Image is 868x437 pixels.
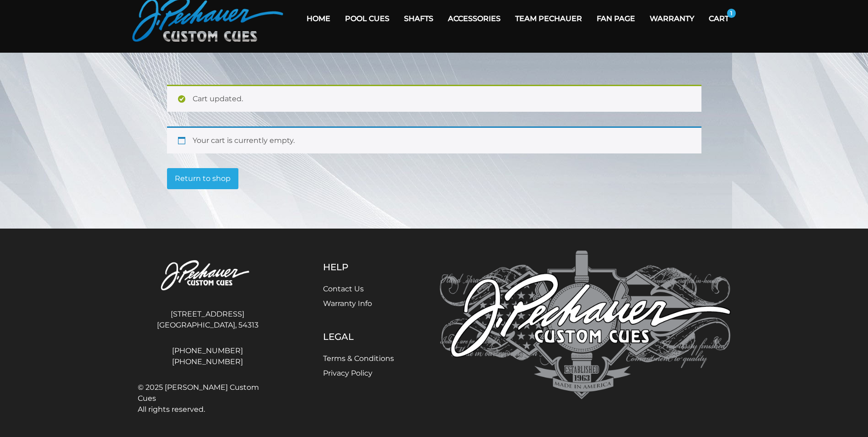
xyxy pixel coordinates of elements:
[138,356,278,367] a: [PHONE_NUMBER]
[167,85,701,112] div: Cart updated.
[441,7,508,30] a: Accessories
[323,284,364,293] a: Contact Us
[167,126,701,153] div: Your cart is currently empty.
[138,251,278,301] img: Pechauer Custom Cues
[397,7,441,30] a: Shafts
[138,345,278,356] a: [PHONE_NUMBER]
[323,331,394,342] h5: Legal
[508,7,589,30] a: Team Pechauer
[701,7,736,30] a: Cart
[440,251,731,399] img: Pechauer Custom Cues
[642,7,701,30] a: Warranty
[323,369,372,377] a: Privacy Policy
[338,7,397,30] a: Pool Cues
[138,382,278,415] span: © 2025 [PERSON_NAME] Custom Cues All rights reserved.
[299,7,338,30] a: Home
[323,354,394,363] a: Terms & Conditions
[167,168,238,189] a: Return to shop
[589,7,642,30] a: Fan Page
[323,262,394,273] h5: Help
[138,305,278,334] address: [STREET_ADDRESS] [GEOGRAPHIC_DATA], 54313
[323,299,372,308] a: Warranty Info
